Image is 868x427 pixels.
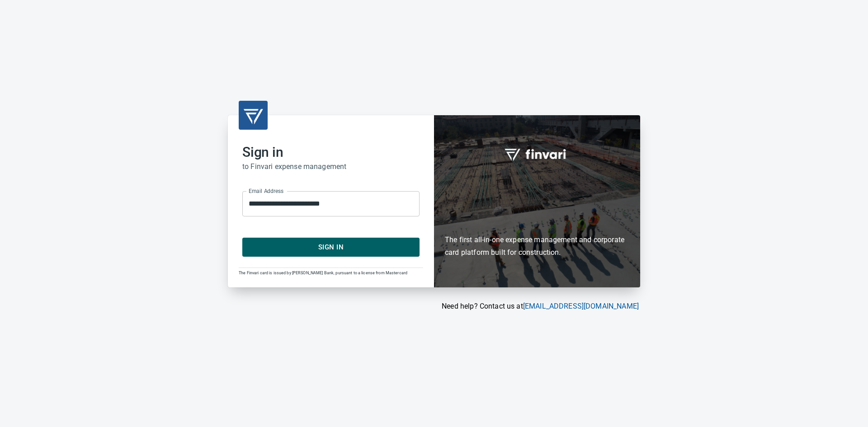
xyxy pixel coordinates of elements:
button: Sign In [242,238,420,257]
h6: The first all-in-one expense management and corporate card platform built for construction. [445,182,629,259]
div: Finvari [434,115,640,287]
img: fullword_logo_white.png [503,144,571,164]
h6: to Finvari expense management [242,160,420,173]
span: The Finvari card is issued by [PERSON_NAME] Bank, pursuant to a license from Mastercard [239,271,407,275]
p: Need help? Contact us at [228,301,639,312]
span: Sign In [252,241,410,253]
h2: Sign in [242,144,420,160]
img: transparent_logo.png [242,104,264,126]
a: [EMAIL_ADDRESS][DOMAIN_NAME] [523,302,639,310]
